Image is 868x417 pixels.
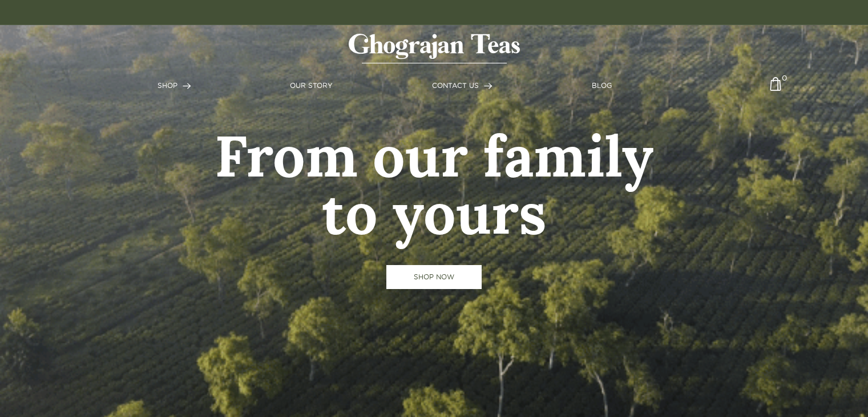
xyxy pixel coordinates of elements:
[432,82,479,89] span: CONTACT US
[212,128,656,242] h1: From our family to yours
[349,34,520,63] img: logo-matt.svg
[484,83,492,89] img: forward-arrow.svg
[592,81,612,91] a: BLOG
[183,83,191,89] img: forward-arrow.svg
[158,82,177,89] span: SHOP
[770,77,781,99] a: 0
[432,81,492,91] a: CONTACT US
[770,77,781,99] img: cart-icon-matt.svg
[386,265,482,289] a: SHOP NOW
[782,73,787,78] span: 0
[158,81,191,91] a: SHOP
[290,81,333,91] a: OUR STORY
